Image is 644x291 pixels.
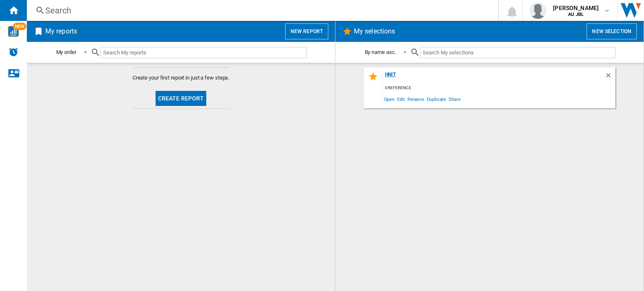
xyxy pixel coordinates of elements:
[587,23,637,39] button: New selection
[553,4,599,12] span: [PERSON_NAME]
[383,83,615,93] div: 0 reference
[447,93,462,105] span: Share
[568,12,584,17] b: AU JBL
[56,49,76,55] div: My order
[352,23,397,39] h2: My selections
[530,2,546,19] img: profile.jpg
[365,49,396,55] div: By name asc.
[396,93,406,105] span: Edit
[8,47,18,57] img: alerts-logo.svg
[383,72,605,83] div: hnit
[406,93,426,105] span: Rename
[8,26,19,37] img: wise-card.svg
[383,93,396,105] span: Open
[426,93,447,105] span: Duplicate
[132,74,230,82] span: Create your first report in just a few steps.
[605,72,615,83] div: Delete
[13,23,26,30] span: NEW
[285,23,328,39] button: New report
[101,47,307,58] input: Search My reports
[45,5,476,16] div: Search
[44,23,79,39] h2: My reports
[156,91,207,106] button: Create report
[420,47,615,58] input: Search My selections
